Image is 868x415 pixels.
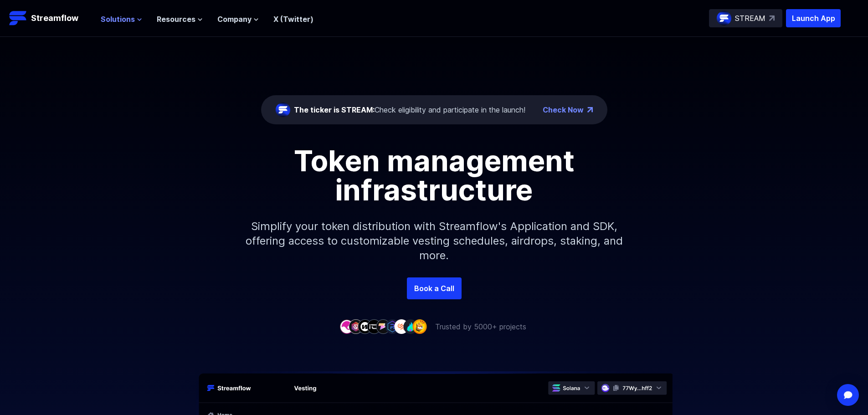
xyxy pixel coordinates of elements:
[376,319,390,333] img: company-5
[31,12,78,25] p: Streamflow
[367,319,381,333] img: company-4
[276,102,290,117] img: streamflow-logo-circle.png
[769,15,775,21] img: top-right-arrow.svg
[229,146,639,205] h1: Token management infrastructure
[238,205,630,277] p: Simplify your token distribution with Streamflow's Application and SDK, offering access to custom...
[385,319,400,333] img: company-6
[217,14,252,25] span: Company
[407,277,462,299] a: Book a Call
[217,14,259,25] button: Company
[394,319,409,333] img: company-7
[717,11,731,26] img: streamflow-logo-circle.png
[9,9,27,27] img: Streamflow Logo
[735,13,765,24] p: STREAM
[587,107,593,113] img: top-right-arrow.png
[101,14,142,25] button: Solutions
[412,319,427,333] img: company-9
[101,14,135,25] span: Solutions
[294,104,525,115] div: Check eligibility and participate in the launch!
[349,319,363,333] img: company-2
[358,319,372,333] img: company-3
[709,9,782,27] a: STREAM
[543,104,584,115] a: Check Now
[157,14,195,25] span: Resources
[273,15,313,24] a: X (Twitter)
[339,319,354,333] img: company-1
[837,384,859,406] div: Open Intercom Messenger
[157,14,203,25] button: Resources
[435,321,526,332] p: Trusted by 5000+ projects
[403,319,418,333] img: company-8
[786,9,841,27] button: Launch App
[9,9,92,27] a: Streamflow
[294,105,375,114] span: The ticker is STREAM:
